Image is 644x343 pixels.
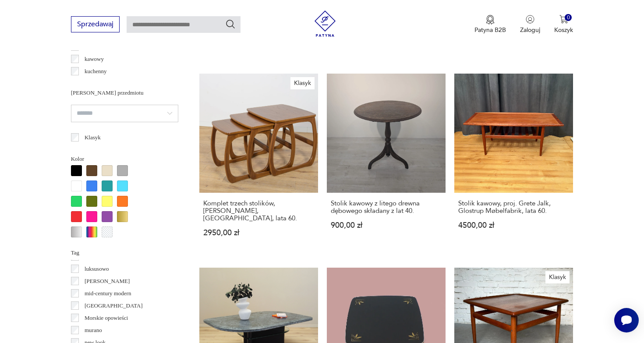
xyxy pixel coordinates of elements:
[71,22,120,28] a: Sprzedawaj
[520,15,540,34] button: Zaloguj
[474,26,506,34] p: Patyna B2B
[486,15,495,25] img: Ikona medalu
[454,74,573,253] a: Stolik kawowy, proj. Grete Jalk, Glostrup Møbelfabrik, lata 60.Stolik kawowy, proj. Grete Jalk, G...
[85,133,101,142] p: Klasyk
[85,276,130,286] p: [PERSON_NAME]
[85,301,143,311] p: [GEOGRAPHIC_DATA]
[526,15,534,24] img: Ikonka użytkownika
[85,313,128,323] p: Morskie opowieści
[71,154,178,164] p: Kolor
[327,74,446,253] a: Stolik kawowy z litego drewna dębowego składany z lat 40.Stolik kawowy z litego drewna dębowego s...
[554,15,573,34] button: 0Koszyk
[458,200,569,215] h3: Stolik kawowy, proj. Grete Jalk, Glostrup Møbelfabrik, lata 60.
[85,289,131,298] p: mid-century modern
[225,19,236,29] button: Szukaj
[85,264,109,274] p: luksusowo
[203,200,314,222] h3: Komplet trzech stolików, [PERSON_NAME], [GEOGRAPHIC_DATA], lata 60.
[312,11,338,37] img: Patyna - sklep z meblami i dekoracjami vintage
[554,26,573,34] p: Koszyk
[520,26,540,34] p: Zaloguj
[331,200,442,215] h3: Stolik kawowy z litego drewna dębowego składany z lat 40.
[331,222,442,229] p: 900,00 zł
[614,308,639,332] iframe: Smartsupp widget button
[458,222,569,229] p: 4500,00 zł
[565,14,572,21] div: 0
[199,74,318,253] a: KlasykKomplet trzech stolików, Parker Knoll, Wielka Brytania, lata 60.Komplet trzech stolików, [P...
[71,88,178,98] p: [PERSON_NAME] przedmiotu
[85,54,104,64] p: kawowy
[474,15,506,34] a: Ikona medaluPatyna B2B
[71,248,178,258] p: Tag
[559,15,568,24] img: Ikona koszyka
[85,325,102,335] p: murano
[71,16,120,32] button: Sprzedawaj
[85,67,107,76] p: kuchenny
[203,229,314,237] p: 2950,00 zł
[474,15,506,34] button: Patyna B2B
